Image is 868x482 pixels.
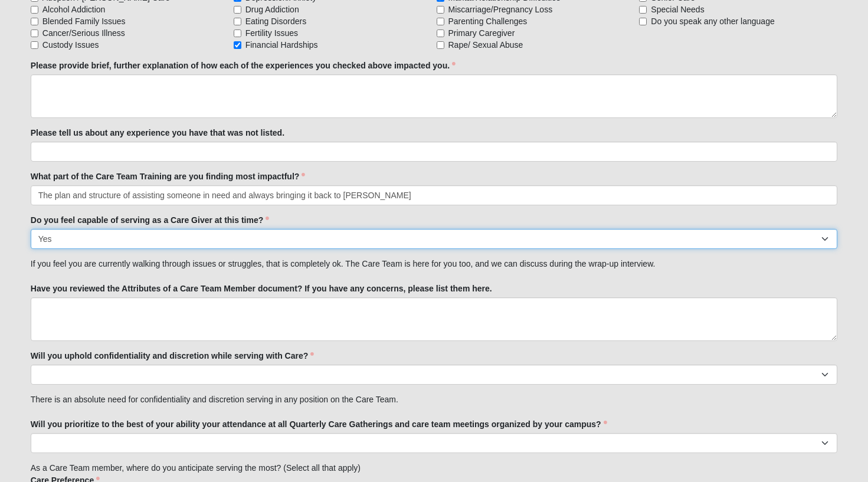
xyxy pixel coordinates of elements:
input: Do you speak any other language [639,18,647,25]
input: Miscarriage/Pregnancy Loss [437,6,444,14]
input: Blended Family Issues [31,18,38,25]
span: Blended Family Issues [42,15,126,27]
span: Cancer/Serious Illness [42,27,125,39]
label: Please provide brief, further explanation of how each of the experiences you checked above impact... [31,60,456,71]
input: Special Needs [639,6,647,14]
span: Do you speak any other language [651,15,774,27]
input: Fertility Issues [234,29,241,37]
input: Parenting Challenges [437,18,444,25]
span: Eating Disorders [245,15,307,27]
input: Financial Hardships [234,41,241,49]
span: Drug Addiction [245,4,299,15]
input: Rape/ Sexual Abuse [437,41,444,49]
label: Will you prioritize to the best of your ability your attendance at all Quarterly Care Gatherings ... [31,418,607,430]
input: Primary Caregiver [437,29,444,37]
span: Fertility Issues [245,27,298,39]
span: Financial Hardships [245,39,318,51]
input: Eating Disorders [234,18,241,25]
label: Please tell us about any experience you have that was not listed. [31,127,284,139]
input: Alcohol Addiction [31,6,38,14]
span: Special Needs [651,4,704,15]
label: What part of the Care Team Training are you finding most impactful? [31,170,306,182]
label: Will you uphold confidentiality and discretion while serving with Care? [31,350,314,362]
span: Parenting Challenges [448,15,528,27]
span: Miscarriage/Pregnancy Loss [448,4,553,15]
span: Rape/ Sexual Abuse [448,39,523,51]
label: Do you feel capable of serving as a Care Giver at this time? [31,214,269,226]
input: Custody Issues [31,41,38,49]
input: Drug Addiction [234,6,241,14]
span: Custody Issues [42,39,99,51]
span: Primary Caregiver [448,27,515,39]
span: Alcohol Addiction [42,4,106,15]
label: Have you reviewed the Attributes of a Care Team Member document? If you have any concerns, please... [31,283,492,294]
input: Cancer/Serious Illness [31,29,38,37]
